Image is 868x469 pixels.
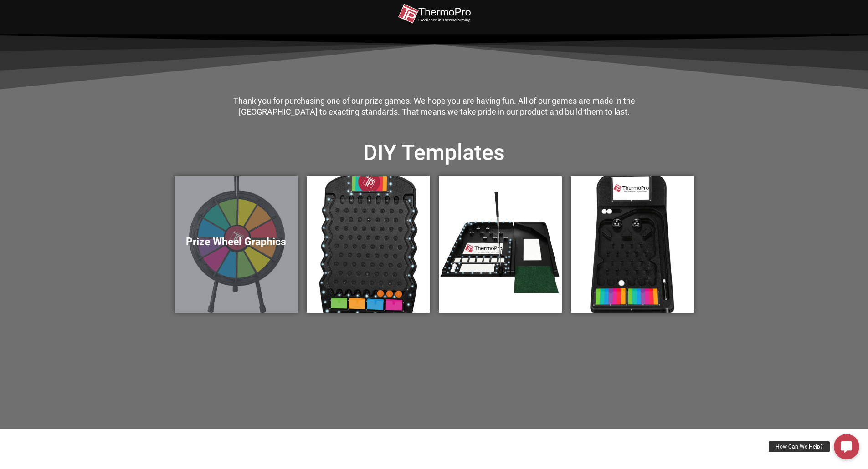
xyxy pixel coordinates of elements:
[834,434,859,459] a: How Can We Help?
[184,236,288,248] h5: Prize Wheel Graphics
[769,441,830,452] div: How Can We Help?
[226,96,642,118] div: Thank you for purchasing one of our prize games. We hope you are having fun. All of our games are...
[175,176,298,313] a: Prize Wheel Graphics
[398,4,471,24] img: thermopro-logo-non-iso
[175,139,694,167] h2: DIY Templates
